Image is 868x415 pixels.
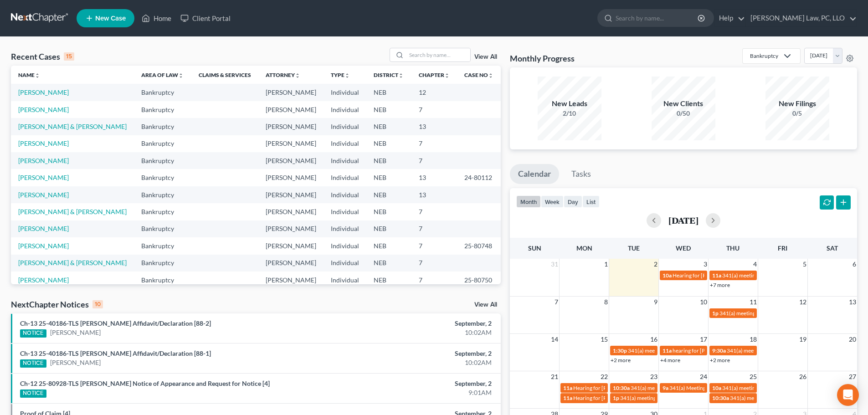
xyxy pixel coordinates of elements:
[324,220,366,237] td: Individual
[663,347,672,354] span: 11a
[134,186,191,203] td: Bankruptcy
[778,244,787,252] span: Fri
[837,384,859,406] div: Open Intercom Messenger
[258,135,324,152] td: [PERSON_NAME]
[324,237,366,254] td: Individual
[573,395,677,401] span: Hearing for [PERSON_NAME] Land & Cattle
[176,10,235,26] a: Client Portal
[134,203,191,220] td: Bankruptcy
[649,334,658,345] span: 16
[749,297,758,307] span: 11
[613,347,627,354] span: 1:30p
[20,319,211,327] a: Ch-13 25-40186-TLS [PERSON_NAME] Affidavit/Declaration [88-2]
[582,195,600,208] button: list
[516,195,541,208] button: month
[344,73,350,78] i: unfold_more
[258,220,324,237] td: [PERSON_NAME]
[18,276,69,284] a: [PERSON_NAME]
[712,395,729,401] span: 10:30a
[703,259,708,270] span: 3
[64,52,74,61] div: 15
[419,72,450,78] a: Chapterunfold_more
[802,259,807,270] span: 5
[510,53,575,64] h3: Monthly Progress
[340,388,492,397] div: 9:01AM
[663,272,672,279] span: 10a
[564,195,582,208] button: day
[340,319,492,328] div: September, 2
[134,135,191,152] td: Bankruptcy
[340,328,492,337] div: 10:02AM
[258,186,324,203] td: [PERSON_NAME]
[258,101,324,118] td: [PERSON_NAME]
[324,186,366,203] td: Individual
[18,72,40,78] a: Nameunfold_more
[563,384,572,391] span: 11a
[366,186,411,203] td: NEB
[848,297,857,307] span: 13
[712,272,721,279] span: 11a
[600,334,609,345] span: 15
[464,72,493,78] a: Case Nounfold_more
[18,259,127,266] a: [PERSON_NAME] & [PERSON_NAME]
[11,299,103,310] div: NextChapter Notices
[411,272,457,288] td: 7
[324,272,366,288] td: Individual
[719,310,807,317] span: 341(a) meeting for [PERSON_NAME]
[722,384,810,391] span: 341(a) meeting for [PERSON_NAME]
[331,72,350,78] a: Typeunfold_more
[406,48,470,61] input: Search by name...
[340,349,492,358] div: September, 2
[613,395,619,401] span: 1p
[366,118,411,135] td: NEB
[324,101,366,118] td: Individual
[20,389,46,398] div: NOTICE
[722,272,858,279] span: 341(a) meeting for [PERSON_NAME] & [PERSON_NAME]
[398,73,404,78] i: unfold_more
[134,152,191,169] td: Bankruptcy
[550,334,559,345] span: 14
[411,118,457,135] td: 13
[92,300,103,308] div: 10
[652,98,715,109] div: New Clients
[258,272,324,288] td: [PERSON_NAME]
[411,203,457,220] td: 7
[20,359,46,368] div: NOTICE
[652,109,715,118] div: 0/50
[554,297,559,307] span: 7
[714,10,745,26] a: Help
[710,357,730,364] a: +2 more
[366,84,411,101] td: NEB
[134,84,191,101] td: Bankruptcy
[18,157,69,164] a: [PERSON_NAME]
[538,98,601,109] div: New Leads
[474,302,497,308] a: View All
[178,73,184,78] i: unfold_more
[18,225,69,232] a: [PERSON_NAME]
[752,259,758,270] span: 4
[474,54,497,60] a: View All
[550,259,559,270] span: 31
[663,384,668,391] span: 9a
[258,237,324,254] td: [PERSON_NAME]
[631,384,719,391] span: 341(a) meeting for [PERSON_NAME]
[600,371,609,382] span: 22
[324,84,366,101] td: Individual
[366,237,411,254] td: NEB
[798,371,807,382] span: 26
[727,347,863,354] span: 341(a) meeting for [PERSON_NAME] & [PERSON_NAME]
[366,135,411,152] td: NEB
[457,272,501,288] td: 25-80750
[628,244,640,252] span: Tue
[50,328,101,337] a: [PERSON_NAME]
[258,118,324,135] td: [PERSON_NAME]
[366,220,411,237] td: NEB
[258,255,324,272] td: [PERSON_NAME]
[827,244,838,252] span: Sat
[726,244,740,252] span: Thu
[18,88,69,96] a: [PERSON_NAME]
[798,334,807,345] span: 19
[134,101,191,118] td: Bankruptcy
[649,371,658,382] span: 23
[852,259,857,270] span: 6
